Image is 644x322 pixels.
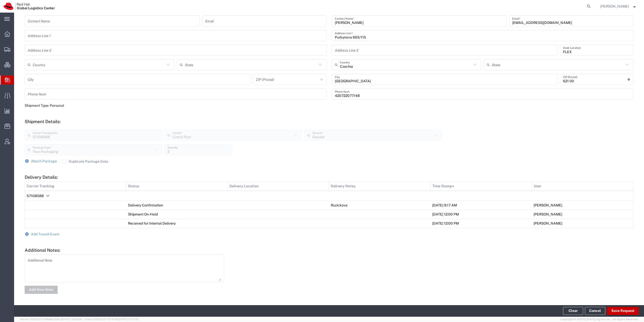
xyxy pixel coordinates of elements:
img: logo [4,3,55,10]
td: [DATE] 12:00 PM [430,219,532,228]
span: Server: 2025.21.0-769a9a7b8c3 [20,318,82,321]
button: Save Request [607,307,639,315]
h5: Shipment Details: [25,119,633,124]
span: 57108588 [27,194,44,198]
td: Shipment On-Hold [126,210,228,219]
td: [DATE] 9:17 AM [430,201,532,210]
span: Copyright © [DATE]-[DATE] Agistix Inc., All Rights Reserved [560,317,638,321]
button: Clear [563,307,583,315]
span: Client: 2025.21.0-7d7479b [84,318,138,321]
h5: Delivery Details: [25,174,633,180]
td: Received for Internal Delivery [126,219,228,228]
td: [PERSON_NAME] [532,219,633,228]
span: Attach Package [31,159,57,163]
td: [DATE] 12:00 PM [430,210,532,219]
th: Delivery Location [228,182,329,191]
td: [PERSON_NAME] [532,201,633,210]
span: [DATE] 10:09:35 [62,318,82,321]
span: [DATE] 11:37:29 [119,318,138,321]
div: Shipment Type: Personal [25,103,327,108]
table: Delivery Details: [25,182,633,228]
td: Ruzickova [329,201,430,210]
td: [PERSON_NAME] [532,210,633,219]
a: Cancel [585,307,605,315]
span: Eva Ruzickova [600,4,629,9]
th: Carrier Tracking [25,182,126,191]
th: Status [126,182,228,191]
button: [PERSON_NAME] [600,3,637,9]
h5: Additional Notes: [25,247,633,253]
th: User [532,182,633,191]
label: Duplicate Package Data [62,159,108,163]
th: Delivery Notes [329,182,430,191]
td: Delivery Confirmation [126,201,228,210]
span: Add Transit Event [31,232,59,236]
th: Time Stamp [430,182,532,191]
